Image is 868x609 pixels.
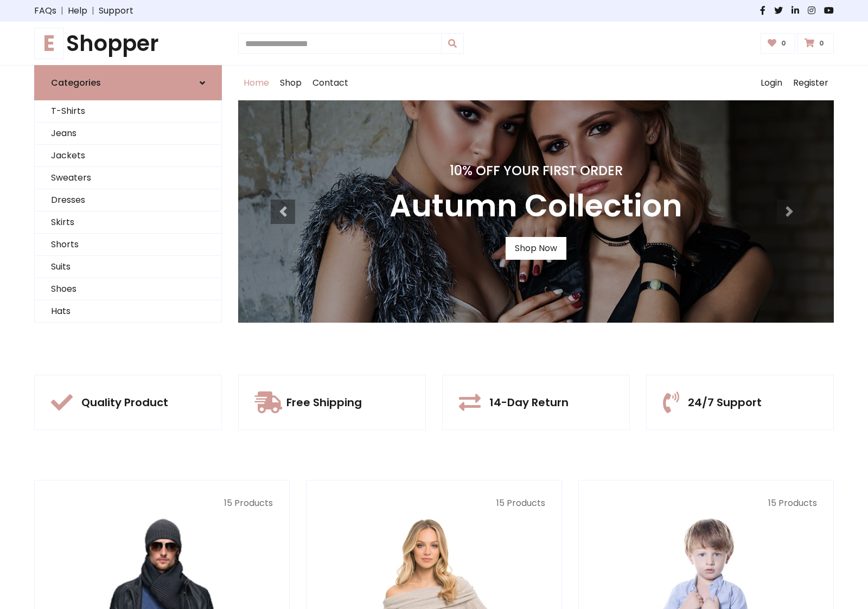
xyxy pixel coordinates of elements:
a: Dresses [35,189,221,211]
a: Hats [35,300,221,323]
span: E [34,28,64,59]
a: Categories [34,65,222,100]
a: Home [238,66,275,100]
a: Login [755,66,788,100]
h5: Quality Product [81,396,168,409]
p: 15 Products [323,497,545,510]
a: Register [788,66,834,100]
a: Help [68,4,87,17]
h5: 14-Day Return [489,396,569,409]
h5: Free Shipping [286,396,362,409]
a: FAQs [34,4,56,17]
a: Jeans [35,123,221,145]
a: Contact [307,66,354,100]
a: EShopper [34,30,222,56]
a: 0 [761,33,796,54]
p: 15 Products [595,497,817,510]
span: 0 [778,39,789,48]
a: Suits [35,256,221,278]
h3: Autumn Collection [390,188,682,224]
span: | [56,4,68,17]
h1: Shopper [34,30,222,56]
p: 15 Products [51,497,273,510]
a: Shoes [35,278,221,300]
h6: Categories [51,78,101,88]
span: 0 [816,39,827,48]
a: Support [99,4,133,17]
a: Shorts [35,234,221,256]
a: Shop [275,66,307,100]
a: T-Shirts [35,100,221,123]
h4: 10% Off Your First Order [390,163,682,179]
a: 0 [797,33,834,54]
a: Sweaters [35,167,221,189]
a: Shop Now [506,237,566,260]
h5: 24/7 Support [688,396,762,409]
span: | [87,4,99,17]
a: Jackets [35,145,221,167]
a: Skirts [35,211,221,234]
